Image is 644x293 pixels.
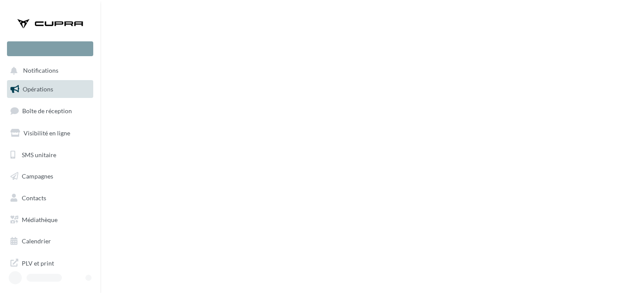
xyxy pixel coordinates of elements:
a: Médiathèque [5,211,95,229]
a: Calendrier [5,232,95,250]
span: Médiathèque [22,216,58,223]
a: Boîte de réception [5,101,95,120]
a: PLV et print personnalisable [5,254,95,280]
a: SMS unitaire [5,146,95,164]
span: PLV et print personnalisable [22,257,90,276]
span: Calendrier [22,237,51,245]
span: Visibilité en ligne [24,129,70,137]
a: Visibilité en ligne [5,124,95,142]
span: Opérations [23,85,53,93]
a: Opérations [5,80,95,98]
a: Campagnes [5,167,95,185]
span: Boîte de réception [22,107,72,115]
span: Contacts [22,194,46,202]
span: Campagnes [22,172,53,180]
span: Notifications [23,67,58,74]
span: SMS unitaire [22,151,56,158]
a: Contacts [5,189,95,207]
div: Nouvelle campagne [7,41,93,56]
